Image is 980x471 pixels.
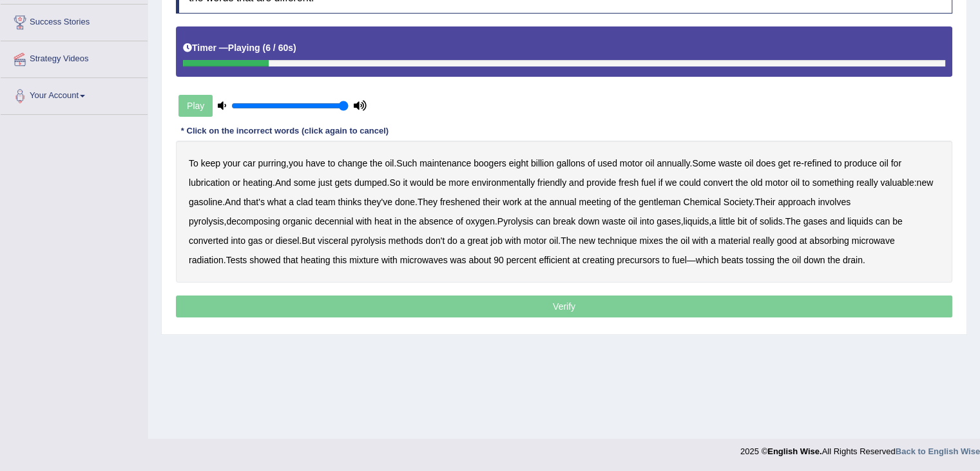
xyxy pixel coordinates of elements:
[351,235,385,246] b: pyrolysis
[588,158,595,168] b: of
[394,216,401,226] b: in
[293,43,296,53] b: )
[785,216,801,226] b: The
[275,177,291,188] b: And
[176,141,952,283] div: , . . - . . : . . . , . , , . . . . — .
[356,216,372,226] b: with
[843,255,863,265] b: drain
[767,446,821,456] strong: English Wise.
[834,158,842,168] b: to
[740,439,980,457] div: 2025 © All Rights Reserved
[578,216,599,226] b: down
[645,158,654,168] b: oil
[364,197,392,207] b: they've
[400,255,448,265] b: microwaves
[316,197,336,207] b: team
[639,235,663,246] b: mixes
[419,158,471,168] b: maintenance
[189,177,230,188] b: lubrication
[536,216,551,226] b: can
[818,197,851,207] b: involves
[226,216,280,226] b: decomposing
[537,177,566,188] b: friendly
[265,43,293,53] b: 6 / 60s
[800,235,807,246] b: at
[318,177,332,188] b: just
[468,255,491,265] b: about
[494,255,504,265] b: 90
[891,158,901,168] b: for
[778,158,790,168] b: get
[718,235,751,246] b: material
[472,177,535,188] b: environmentally
[447,235,457,246] b: do
[844,158,877,168] b: produce
[724,197,753,207] b: Society
[328,158,336,168] b: to
[524,235,547,246] b: motor
[696,255,719,265] b: which
[243,158,255,168] b: car
[639,197,680,207] b: gentleman
[396,158,417,168] b: Such
[803,216,827,226] b: gases
[436,177,447,188] b: be
[569,177,584,188] b: and
[244,197,265,207] b: that's
[553,216,575,226] b: break
[248,235,263,246] b: gas
[679,177,700,188] b: could
[665,177,677,188] b: we
[827,255,840,265] b: the
[231,235,245,246] b: into
[318,235,348,246] b: visceral
[692,235,708,246] b: with
[617,255,659,265] b: precursors
[640,216,655,226] b: into
[549,235,558,246] b: oil
[243,177,273,188] b: heating
[680,235,689,246] b: oil
[561,235,576,246] b: The
[657,158,689,168] b: annually
[803,255,825,265] b: down
[749,216,757,226] b: of
[289,158,303,168] b: you
[711,216,716,226] b: a
[395,197,415,207] b: done
[586,177,616,188] b: provide
[539,255,570,265] b: efficient
[756,158,775,168] b: does
[880,177,914,188] b: valuable
[718,158,742,168] b: waste
[440,197,480,207] b: freshened
[370,158,382,168] b: the
[183,43,296,53] h5: Timer —
[619,177,639,188] b: fresh
[225,197,241,207] b: And
[474,158,506,168] b: boogers
[262,43,265,53] b: (
[777,255,789,265] b: the
[296,197,313,207] b: clad
[751,177,763,188] b: old
[792,255,801,265] b: oil
[534,197,546,207] b: the
[418,197,437,207] b: They
[597,158,617,168] b: used
[830,216,845,226] b: and
[738,216,747,226] b: bit
[620,158,643,168] b: motor
[381,255,398,265] b: with
[524,197,532,207] b: at
[267,197,287,207] b: what
[460,235,465,246] b: a
[226,255,247,265] b: Tests
[683,216,709,226] b: liquids
[189,235,228,246] b: converted
[410,177,434,188] b: would
[389,235,423,246] b: methods
[628,216,637,226] b: oil
[302,235,315,246] b: But
[753,235,774,246] b: really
